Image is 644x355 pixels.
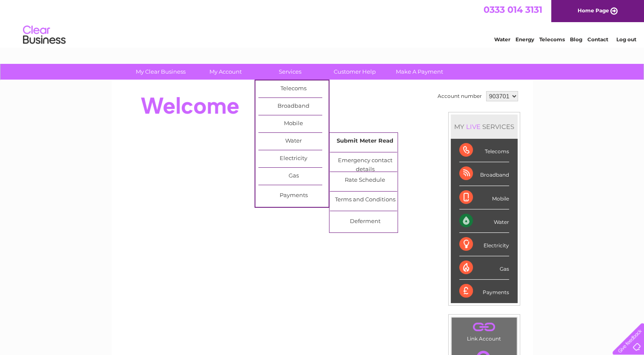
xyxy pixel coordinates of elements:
[330,213,400,230] a: Deferment
[616,36,636,43] a: Log out
[451,317,517,344] td: Link Account
[435,89,484,103] td: Account number
[484,4,542,15] a: 0333 014 3131
[515,36,534,43] a: Energy
[330,133,400,150] a: Submit Meter Read
[258,115,329,132] a: Mobile
[459,256,509,280] div: Gas
[121,5,524,41] div: Clear Business is a trading name of Verastar Limited (registered in [GEOGRAPHIC_DATA] No. 3667643...
[330,152,400,169] a: Emergency contact details
[126,64,196,80] a: My Clear Business
[258,80,329,97] a: Telecoms
[570,36,582,43] a: Blog
[258,150,329,167] a: Electricity
[459,139,509,162] div: Telecoms
[384,64,455,80] a: Make A Payment
[320,64,390,80] a: Customer Help
[454,320,515,335] a: .
[23,22,66,48] img: logo.png
[587,36,608,43] a: Contact
[459,162,509,186] div: Broadband
[190,64,260,80] a: My Account
[451,115,518,139] div: MY SERVICES
[330,172,400,189] a: Rate Schedule
[539,36,565,43] a: Telecoms
[459,209,509,233] div: Water
[459,186,509,209] div: Mobile
[464,123,482,131] div: LIVE
[459,233,509,256] div: Electricity
[258,168,329,185] a: Gas
[255,64,325,80] a: Services
[330,192,400,209] a: Terms and Conditions
[258,98,329,115] a: Broadband
[494,36,510,43] a: Water
[459,280,509,303] div: Payments
[258,133,329,150] a: Water
[258,187,329,204] a: Payments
